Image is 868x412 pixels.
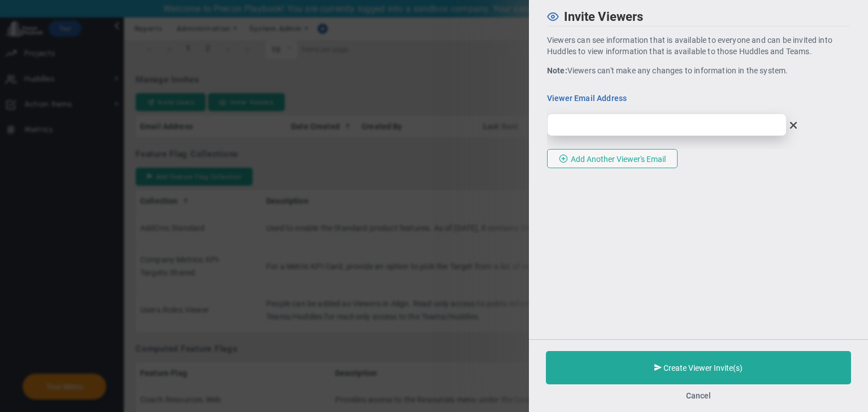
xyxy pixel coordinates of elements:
p: Viewers can't make any changes to information in the system. [547,65,850,76]
span: Viewer Email Address [547,93,722,104]
span: Invite Viewers [564,10,643,24]
span: Create Viewer Invite(s) [663,363,743,372]
button: Add Another Viewer's Email [547,149,678,168]
button: Create Viewer Invite(s) [546,351,851,384]
button: Cancel [686,391,711,400]
strong: Note: [547,66,567,75]
p: Viewers can see information that is available to everyone and can be invited into Huddles to view... [547,34,850,57]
